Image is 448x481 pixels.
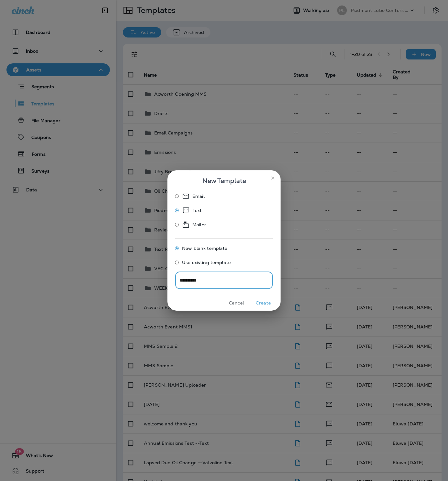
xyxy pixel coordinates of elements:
button: close [268,173,278,183]
span: New blank template [182,246,228,251]
p: Mailer [192,221,206,229]
span: New Template [202,176,246,186]
p: Email [192,192,205,200]
p: Text [193,207,202,214]
span: Use existing template [182,260,231,265]
button: Cancel [224,298,249,308]
button: Create [251,298,275,308]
